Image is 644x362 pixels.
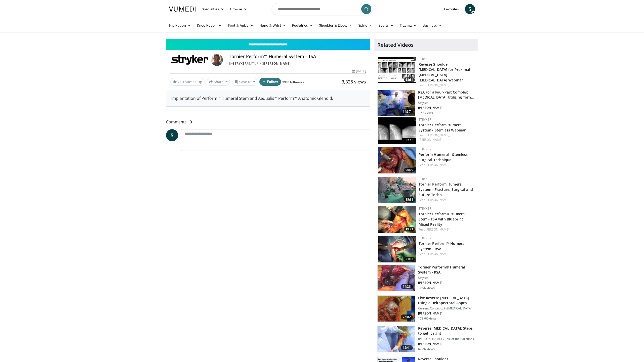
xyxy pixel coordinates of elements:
a: [PERSON_NAME] [425,227,449,232]
div: Feat. [419,252,474,256]
button: Share [207,78,230,86]
a: Trauma [397,20,420,30]
h3: Live Reverse [MEDICAL_DATA] using a Deltopectoral Appro… [418,295,475,305]
a: 76:02 Live Reverse [MEDICAL_DATA] using a Deltopectoral Appro… Current Concepts in [MEDICAL_DATA]... [377,295,475,322]
span: 14:37 [401,109,413,114]
a: [PERSON_NAME], [425,133,450,137]
p: 62.8K views [418,347,435,351]
img: 1b08e39d-474a-4fe3-8849-43e69b265824.150x105_q85_crop-smart_upscale.jpg [378,206,416,233]
a: 12:41 Reverse [MEDICAL_DATA]: Steps to get it right [PERSON_NAME] Clinic of the Carolinas [PERSON... [377,326,475,352]
img: df0f1406-0bb0-472e-a021-c1964535cf7e.150x105_q85_crop-smart_upscale.jpg [378,90,415,116]
div: Implantation of Perform™ Humeral Stem and Aequalis™ Perform™ Anatomic Glenoid. [166,90,370,106]
a: Stryker [419,147,431,151]
a: Spine [355,20,375,30]
a: 57:15 [378,117,416,144]
input: Search topics, interventions [272,3,372,15]
p: [PERSON_NAME] Clinic of the Carolinas [418,337,475,341]
h4: Tornier Perform™ Humeral System - TSA [229,54,366,59]
a: Hand & Wrist [257,20,289,30]
img: 684033_3.png.150x105_q85_crop-smart_upscale.jpg [378,296,415,322]
a: Favorites [441,4,462,14]
p: [PERSON_NAME] [418,281,475,285]
span: 06:09 [404,168,415,172]
a: [PERSON_NAME] [425,163,449,167]
div: [DATE] [352,69,366,73]
a: 68:34 [378,57,416,83]
a: 06:09 [378,147,416,173]
a: Business [420,20,445,30]
img: 5590996b-cb48-4399-9e45-1e14765bb8fc.150x105_q85_crop-smart_upscale.jpg [378,57,416,83]
span: 57:15 [404,138,415,143]
div: Feat. [419,83,474,87]
span: 12:41 [401,345,413,350]
p: 10.9K views [418,286,435,290]
img: fd96287c-ce25-45fb-ab34-2dcfaf53e3ee.150x105_q85_crop-smart_upscale.jpg [378,147,416,173]
a: 19:21 [378,206,416,233]
a: S [465,4,475,14]
a: Pediatrics [289,20,316,30]
div: Feat. [419,227,474,232]
a: Tornier Perform® Humeral Stem - TSA with Blueprint Mixed Reality [419,211,466,227]
img: 3ae8161b-4f83-4edc-aac2-d9c3cbe12a04.150x105_q85_crop-smart_upscale.jpg [378,117,416,144]
a: Tornier Perform Humeral System - Stemless Webinar [419,122,466,132]
a: 21 Thumbs Up [170,78,205,86]
a: [PERSON_NAME] [425,198,449,202]
p: Current Concepts in [MEDICAL_DATA] [418,306,475,310]
div: Feat. [419,163,474,167]
a: Specialties [199,4,227,14]
a: Stryker [233,61,247,66]
span: Comments 0 [166,119,370,125]
a: Tornier Perform Humeral System - Fracture: Surgical and Suture Techn… [419,182,473,197]
a: 21:18 [378,236,416,262]
span: 21 [178,79,182,84]
a: Sports [375,20,397,30]
a: Foot & Ankle [225,20,257,30]
a: 14:28 Tornier Perform® Humeral System - RSA Stryker [PERSON_NAME] 10.9K views [377,265,475,291]
span: 15:38 [404,197,415,202]
p: [PERSON_NAME] [418,342,475,346]
a: [PERSON_NAME] [419,138,442,142]
a: 14:37 RSA For a Four-Part Complex [MEDICAL_DATA] Utilizing Torn… Stryker [PERSON_NAME] 1.5K views [377,90,475,116]
a: Browse [227,4,250,14]
a: Hip Recon [166,20,194,30]
img: c16ff475-65df-4a30-84a2-4b6c3a19e2c7.150x105_q85_crop-smart_upscale.jpg [378,265,415,291]
a: Perform Humeral - Stemless Surgical Technique [419,152,468,162]
h4: Related Videos [377,42,414,48]
p: Stryker [418,276,475,280]
h3: Reverse [MEDICAL_DATA]: Steps to get it right [418,326,475,336]
p: Stryker [418,101,475,105]
a: Reverse Shoulder [MEDICAL_DATA] for Proximal [MEDICAL_DATA] [MEDICAL_DATA] Webinar [419,62,470,82]
a: Stryker [419,117,431,122]
a: Stryker [419,236,431,240]
img: VuMedi Logo [169,7,196,12]
a: Stryker [419,177,431,181]
a: Tornier Perform™ Humeral System - RSA [419,241,465,251]
a: Stryker [419,206,431,211]
a: S [166,129,178,141]
img: Avatar [211,54,223,66]
a: Knee Recon [194,20,225,30]
img: 49870a89-1289-4bcf-be89-66894a47fa98.150x105_q85_crop-smart_upscale.jpg [378,177,416,203]
img: Stryker [170,54,209,66]
a: 1900 followers [282,80,304,84]
button: Follow [259,78,281,86]
div: Feat. [419,198,474,202]
p: 1.5K views [418,111,433,115]
img: 326034_0000_1.png.150x105_q85_crop-smart_upscale.jpg [378,326,415,352]
p: 173.6K views [418,316,436,321]
p: [PERSON_NAME] [418,106,475,110]
video-js: Video Player [166,39,370,39]
span: 68:34 [404,77,415,82]
span: 19:21 [404,227,415,232]
span: 76:02 [401,314,413,320]
span: 14:28 [401,284,413,289]
a: 15:38 [378,177,416,203]
a: [PERSON_NAME] [425,83,449,87]
a: [PERSON_NAME] [264,61,291,66]
span: 21:18 [404,257,415,261]
a: [PERSON_NAME] [425,252,449,256]
button: Save to [232,78,258,86]
a: Stryker [419,57,431,61]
